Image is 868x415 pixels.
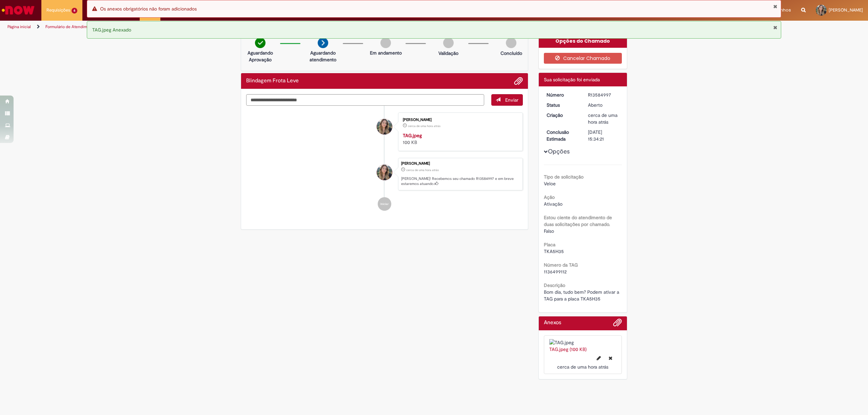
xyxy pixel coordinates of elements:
img: arrow-next.png [318,38,328,48]
p: Concluído [500,50,522,57]
h2: Blindagem Frota Leve Histórico de tíquete [246,78,299,84]
span: TKA5H35 [544,248,564,254]
h2: Anexos [544,320,561,326]
button: Cancelar Chamado [544,53,622,64]
a: TAG.jpeg (100 KB) [549,346,587,352]
button: Adicionar anexos [613,318,622,330]
p: Em andamento [370,49,402,56]
button: Editar nome de arquivo TAG.jpeg [593,353,605,364]
li: Ingrid Campos Silva [246,158,523,190]
span: Falso [544,228,554,234]
button: Fechar Notificação [773,4,777,9]
span: cerca de uma hora atrás [588,112,617,125]
span: Requisições [46,7,70,14]
a: Formulário de Atendimento [45,24,96,29]
span: 1136499112 [544,269,567,275]
b: Número da TAG [544,262,578,268]
p: [PERSON_NAME]! Recebemos seu chamado R13584997 e em breve estaremos atuando. [401,176,519,187]
span: Bom dia, tudo bem? Podem ativar a TAG para a placa TKA5H35 [544,289,620,302]
img: img-circle-grey.png [380,38,391,48]
img: img-circle-grey.png [443,38,454,48]
span: TAG.jpeg Anexado [92,27,131,33]
div: [PERSON_NAME] [403,118,516,122]
time: 01/10/2025 10:34:11 [588,112,617,125]
button: Excluir TAG.jpeg [605,353,616,364]
img: TAG.jpeg [549,339,617,346]
dt: Número [541,91,583,98]
a: Página inicial [7,24,31,29]
dt: Conclusão Estimada [541,129,583,142]
a: TAG.jpeg [403,132,422,139]
div: R13584997 [588,91,619,98]
p: Aguardando atendimento [307,49,339,63]
b: Tipo de solicitação [544,174,584,180]
button: Fechar Notificação [773,25,777,30]
span: cerca de uma hora atrás [406,168,439,172]
span: 6 [72,8,77,14]
button: Enviar [491,94,523,106]
textarea: Digite sua mensagem aqui... [246,94,484,106]
p: Validação [438,50,458,57]
span: cerca de uma hora atrás [557,364,608,370]
div: [PERSON_NAME] [401,162,519,166]
b: Descrição [544,282,565,288]
dt: Status [541,102,583,108]
img: img-circle-grey.png [506,38,516,48]
ul: Histórico de tíquete [246,106,523,217]
div: [DATE] 15:34:21 [588,129,619,142]
span: Veloe [544,181,556,187]
div: Aberto [588,102,619,108]
ul: Trilhas de página [5,21,574,33]
time: 01/10/2025 10:34:11 [406,168,439,172]
b: Placa [544,242,555,248]
div: Ingrid Campos Silva [377,165,392,180]
span: [PERSON_NAME] [829,7,863,13]
b: Estou ciente do atendimento de duas solicitações por chamado. [544,214,612,227]
img: check-circle-green.png [255,38,265,48]
b: Ação [544,194,555,200]
span: Ativação [544,201,563,207]
span: Sua solicitação foi enviada [544,77,600,83]
time: 01/10/2025 10:33:54 [408,124,440,128]
img: ServiceNow [1,3,36,17]
span: cerca de uma hora atrás [408,124,440,128]
div: 01/10/2025 10:34:11 [588,112,619,125]
span: Os anexos obrigatórios não foram adicionados [100,6,197,12]
dt: Criação [541,112,583,119]
span: Enviar [505,97,518,103]
time: 01/10/2025 10:33:54 [557,364,608,370]
button: Adicionar anexos [514,77,523,85]
p: Aguardando Aprovação [244,49,277,63]
div: 100 KB [403,132,516,146]
div: Ingrid Campos Silva [377,119,392,134]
